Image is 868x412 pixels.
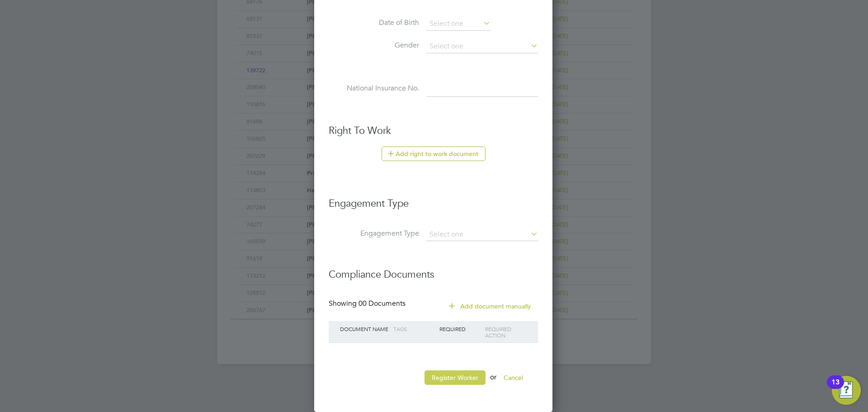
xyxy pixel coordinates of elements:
label: Gender [329,41,419,50]
div: Document Name [338,321,391,336]
button: Open Resource Center, 13 new notifications [832,376,861,405]
button: Add document manually [443,299,538,313]
label: Engagement Type [329,229,419,238]
div: 13 [831,382,840,394]
h3: Right To Work [329,124,538,137]
div: Showing [329,299,407,308]
h3: Engagement Type [329,188,538,210]
span: 00 Documents [359,299,406,308]
label: Date of Birth [329,18,419,28]
input: Select one [426,17,491,31]
div: Required Action [483,321,529,343]
button: Register Worker [425,370,486,385]
input: Select one [426,40,538,53]
div: Tags [391,321,437,336]
div: Required [437,321,483,336]
h3: Compliance Documents [329,259,538,281]
button: Cancel [496,370,530,385]
li: or [329,370,538,394]
input: Select one [426,228,538,241]
label: National Insurance No. [329,84,419,93]
button: Add right to work document [382,147,486,161]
